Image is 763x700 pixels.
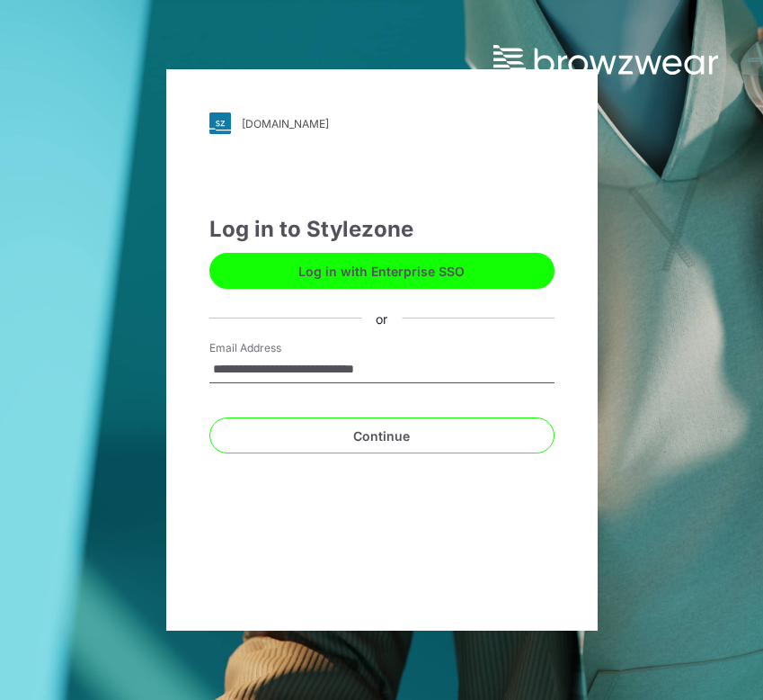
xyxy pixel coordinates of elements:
[361,309,402,328] div: or
[209,253,555,289] button: Log in with Enterprise SSO
[493,45,718,77] img: browzwear-logo.73288ffb.svg
[209,112,231,134] img: svg+xml;base64,PHN2ZyB3aWR0aD0iMjgiIGhlaWdodD0iMjgiIHZpZXdCb3g9IjAgMCAyOCAyOCIgZmlsbD0ibm9uZSIgeG...
[209,417,555,453] button: Continue
[209,213,555,246] div: Log in to Stylezone
[242,117,329,130] div: [DOMAIN_NAME]
[209,112,555,134] a: [DOMAIN_NAME]
[209,340,335,356] label: Email Address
